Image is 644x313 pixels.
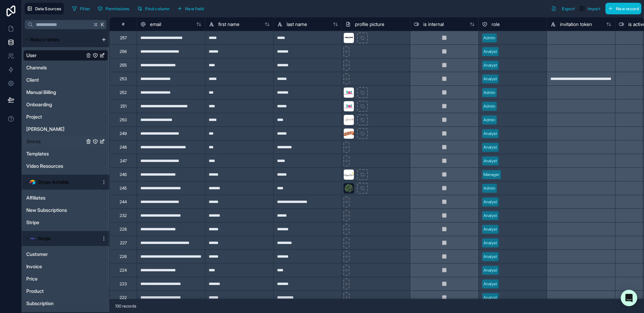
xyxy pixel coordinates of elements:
div: 255 [120,63,127,68]
span: Data Sources [35,6,61,11]
div: 224 [120,268,127,273]
div: 251 [120,104,126,109]
div: # [115,22,132,27]
span: Find column [145,6,169,11]
div: Manual Billing [23,87,108,98]
span: invitation token [560,21,592,28]
div: Analyst [483,240,497,246]
div: Subscription [23,298,108,309]
span: New record [616,6,639,11]
div: 226 [120,254,127,259]
span: New Subscriptions [26,207,67,214]
div: Analyst [483,49,497,55]
a: New record [603,3,641,14]
button: Airtable LogoStripe Airtable [23,177,98,187]
a: Invoice [26,263,91,270]
div: 252 [120,90,127,95]
button: Export [549,3,577,14]
div: 227 [120,240,127,246]
span: Permissions [106,6,129,11]
button: Find column [135,3,172,14]
div: Analyst [483,199,497,205]
button: Filter [69,3,93,14]
div: Project [23,111,108,122]
div: New Subscriptions [23,205,108,216]
span: Customer [26,251,48,258]
span: last name [287,21,307,28]
span: Stripe [38,235,51,242]
div: 232 [120,213,127,218]
div: Analyst [483,213,497,219]
a: Templates [26,150,84,157]
span: Stripe Airtable [38,179,69,186]
div: Admin [483,185,495,191]
div: Open Intercom Messenger [621,290,637,306]
span: Manual Billing [26,89,56,96]
div: Invoice [23,261,108,272]
div: Analyst [483,254,497,260]
span: Import [588,6,600,11]
div: Analyst [483,267,497,273]
div: Analyst [483,131,497,137]
div: Analyst [483,281,497,287]
span: Product [26,288,44,295]
div: Onboarding [23,99,108,110]
button: Stripe [23,234,98,243]
div: User [23,50,108,61]
div: Video Resources [23,161,108,172]
a: Channels [26,64,84,71]
button: New field [175,3,206,14]
div: Stripe [23,217,108,228]
div: 256 [120,49,127,54]
div: 247 [120,158,127,164]
div: Price [23,273,108,284]
a: Product [26,288,91,295]
div: 248 [120,145,127,150]
span: [PERSON_NAME] [26,126,65,133]
span: Stores [26,138,41,145]
a: Stores [26,138,84,145]
span: Onboarding [26,101,52,108]
a: Affiliates [26,194,91,201]
div: Stores [23,136,108,147]
span: Noloco tables [30,36,59,43]
span: Invoice [26,263,42,270]
a: User [26,52,84,59]
span: is internal [423,21,444,28]
div: Templates [23,148,108,159]
button: Data Sources [25,3,64,14]
div: Analyst [483,226,497,232]
span: Video Resources [26,163,63,169]
span: role [492,21,500,28]
span: Filter [80,6,90,11]
a: Customer [26,251,91,258]
span: Price [26,275,38,282]
span: K [100,22,105,27]
span: Export [562,6,575,11]
div: Analyst [483,144,497,150]
span: first name [218,21,239,28]
div: Affiliates [23,192,108,203]
div: 244 [120,199,127,205]
div: 228 [120,227,127,232]
span: Stripe [26,219,39,226]
a: Stripe [26,219,91,226]
button: Permissions [95,3,132,14]
a: [PERSON_NAME] [26,126,84,133]
div: Admin [483,117,495,123]
a: New Subscriptions [26,207,91,214]
span: Channels [26,64,47,71]
div: Product [23,286,108,297]
div: Manager [483,172,499,178]
div: 250 [120,117,127,123]
a: Permissions [95,3,134,14]
span: profile picture [355,21,384,28]
button: Import [577,3,603,14]
span: 130 records [115,303,136,309]
span: Templates [26,150,49,157]
img: Airtable Logo [30,179,35,185]
span: Subscription [26,300,54,307]
div: Analyst [483,76,497,82]
span: Client [26,77,39,83]
div: 223 [120,281,127,287]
